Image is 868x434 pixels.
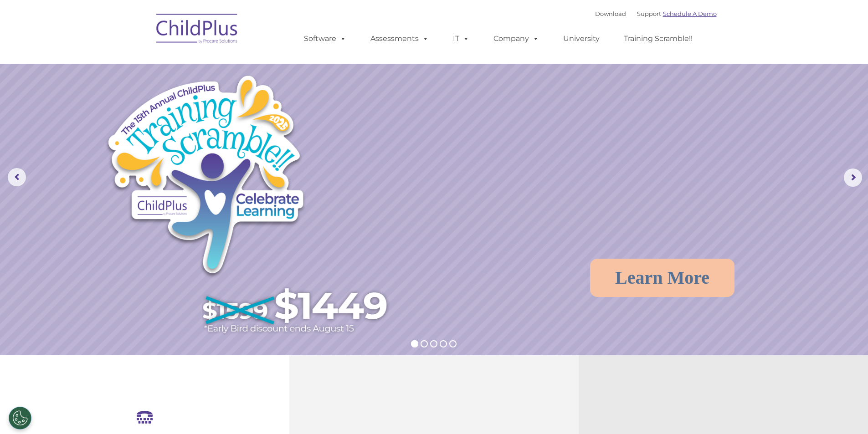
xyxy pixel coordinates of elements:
button: Cookies Settings [9,407,31,429]
a: Download [595,10,626,17]
a: Software [295,30,355,48]
a: Schedule A Demo [663,10,717,17]
a: University [554,30,609,48]
span: Phone number [127,97,165,104]
a: Company [484,30,548,48]
a: Assessments [361,30,438,48]
a: Support [637,10,661,17]
a: IT [444,30,478,48]
a: Learn More [590,259,734,297]
a: Training Scramble!! [615,30,702,48]
span: Last name [127,60,154,67]
img: ChildPlus by Procare Solutions [152,7,243,53]
font: | [595,10,717,17]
